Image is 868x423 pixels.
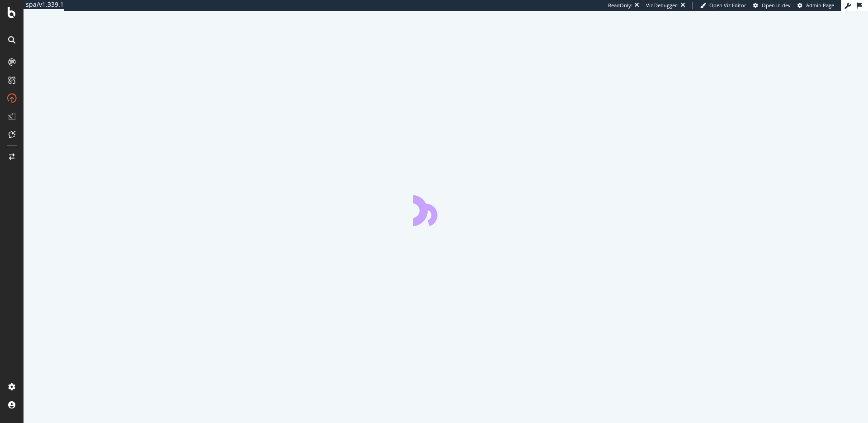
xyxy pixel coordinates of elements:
[646,2,679,9] div: Viz Debugger:
[753,2,791,9] a: Open in dev
[700,2,746,9] a: Open Viz Editor
[413,193,478,226] div: animation
[806,2,834,9] span: Admin Page
[709,2,746,9] span: Open Viz Editor
[608,2,632,9] div: ReadOnly:
[762,2,791,9] span: Open in dev
[797,2,834,9] a: Admin Page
